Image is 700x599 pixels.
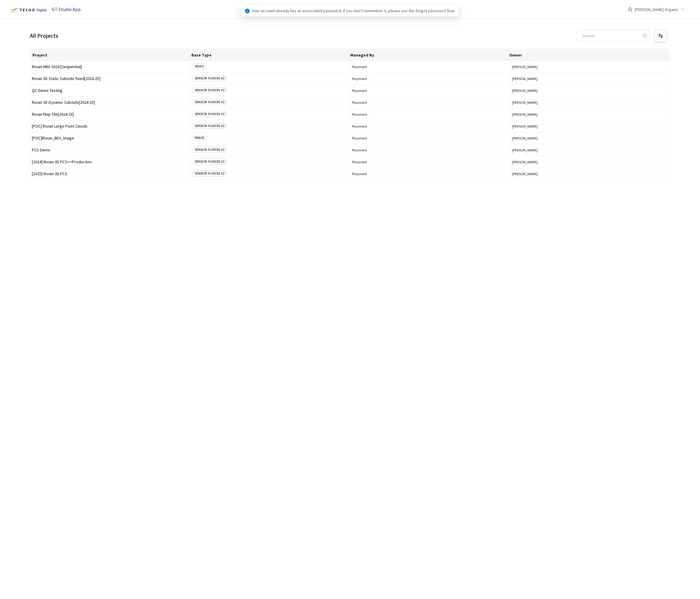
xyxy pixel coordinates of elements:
[30,49,189,61] th: Project
[348,49,507,61] th: Managed By
[512,65,668,69] button: [PERSON_NAME]
[192,159,227,164] span: SENSOR FUSION V2
[192,170,227,176] span: SENSOR FUSION V2
[192,111,227,117] span: SENSOR FUSION V2
[352,172,508,176] span: Playment
[32,112,188,117] span: Rivian Map Tile[2024-25]
[32,124,188,128] span: [POC] Rivian Large Point Clouds
[192,87,227,93] span: SENSOR FUSION V2
[512,124,668,128] button: [PERSON_NAME]
[192,135,207,141] span: IMAGE
[32,172,188,176] span: [2025] Rivian 3D PCS
[192,99,227,105] span: SENSOR FUSION V2
[512,112,668,117] button: [PERSON_NAME]
[192,75,227,81] span: SENSOR FUSION V2
[681,8,684,11] span: down
[352,112,508,117] span: Playment
[512,100,668,105] button: [PERSON_NAME]
[352,136,508,140] span: Playment
[352,65,508,69] span: Playment
[352,76,508,81] span: Playment
[7,5,49,15] img: Telus
[512,88,668,93] button: [PERSON_NAME]
[507,49,666,61] th: Owner
[192,63,207,69] span: VIDEO
[352,160,508,164] span: Playment
[512,136,668,140] button: [PERSON_NAME]
[512,76,668,81] button: [PERSON_NAME]
[52,6,81,12] span: GT Studio App
[512,148,668,152] button: [PERSON_NAME]
[252,7,455,14] span: Your account already has an associated password. If you don't remember it, please use the forgot ...
[192,123,227,129] span: SENSOR FUSION V2
[32,100,188,105] span: Rivian 3D Dynamic Cuboids[2024-25]
[32,76,188,81] span: Rivian 3D Static Cuboids fixed[2024-25]
[32,65,188,69] span: Rivian HBA 2024 [Sequential]
[512,172,668,176] button: [PERSON_NAME]
[32,160,188,164] span: [2024] Rivian 3D PCS<>Production
[628,7,632,12] span: user
[352,100,508,105] span: Playment
[352,124,508,128] span: Playment
[32,136,188,140] span: [POC]Rivian_BEV_Image
[352,88,508,93] span: Playment
[32,148,188,152] span: PCS Demo
[192,147,227,153] span: SENSOR FUSION V2
[579,30,642,41] input: Search
[352,148,508,152] span: Playment
[189,49,348,61] th: Base Type
[30,31,58,40] div: All Projects
[512,160,668,164] button: [PERSON_NAME]
[245,9,250,13] span: info-circle
[32,88,188,93] span: QC Demo Testing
